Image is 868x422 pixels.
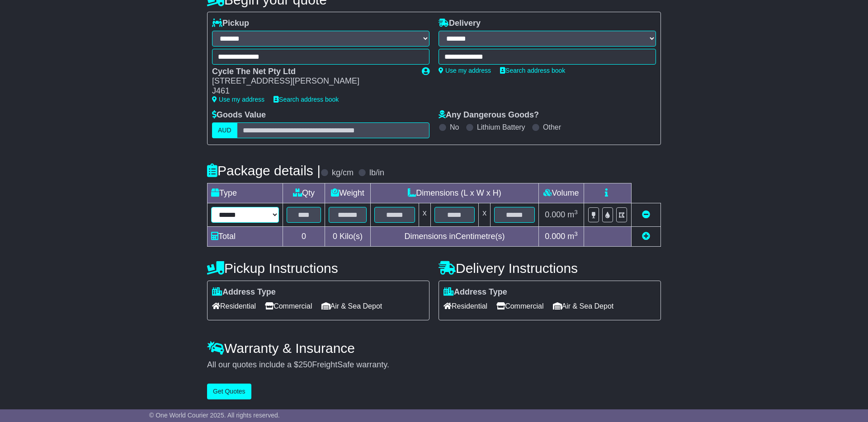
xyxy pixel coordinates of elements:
span: Commercial [265,299,312,313]
label: AUD [212,122,237,138]
td: Type [208,183,283,203]
sup: 3 [574,230,578,237]
span: Commercial [496,299,543,313]
span: Residential [443,299,487,313]
td: 0 [283,226,325,246]
button: Get Quotes [207,384,251,399]
a: Search address book [274,96,339,103]
span: m [567,232,578,241]
span: 0.000 [545,210,565,219]
label: kg/cm [332,168,354,178]
label: lb/in [369,168,384,178]
a: Use my address [212,96,264,103]
a: Use my address [439,67,491,74]
div: All our quotes include a $ FreightSafe warranty. [207,360,661,370]
td: Total [208,226,283,246]
label: No [450,123,459,131]
label: Delivery [439,19,481,28]
span: Air & Sea Depot [553,299,614,313]
h4: Delivery Instructions [439,261,661,276]
td: Dimensions in Centimetre(s) [370,226,538,246]
span: © One World Courier 2025. All rights reserved. [149,412,280,419]
a: Add new item [642,232,650,241]
td: Qty [283,183,325,203]
span: Air & Sea Depot [321,299,382,313]
h4: Package details | [207,163,321,178]
td: x [419,203,430,226]
a: Search address book [500,67,565,74]
label: Goods Value [212,110,266,120]
span: m [567,210,578,219]
td: Volume [538,183,584,203]
span: 0 [333,232,337,241]
sup: 3 [574,209,578,216]
td: Dimensions (L x W x H) [370,183,538,203]
span: Residential [212,299,256,313]
h4: Warranty & Insurance [207,341,661,356]
div: Cycle The Net Pty Ltd [212,67,413,77]
h4: Pickup Instructions [207,261,429,276]
label: Lithium Battery [477,123,525,131]
span: 0.000 [545,232,565,241]
td: Weight [325,183,371,203]
label: Pickup [212,19,249,28]
span: 250 [298,360,312,369]
td: Kilo(s) [325,226,371,246]
td: x [479,203,491,226]
label: Address Type [212,287,276,297]
label: Any Dangerous Goods? [439,110,539,120]
div: [STREET_ADDRESS][PERSON_NAME] [212,76,413,86]
label: Address Type [443,287,507,297]
div: J461 [212,86,413,96]
a: Remove this item [642,210,650,219]
label: Other [543,123,561,131]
